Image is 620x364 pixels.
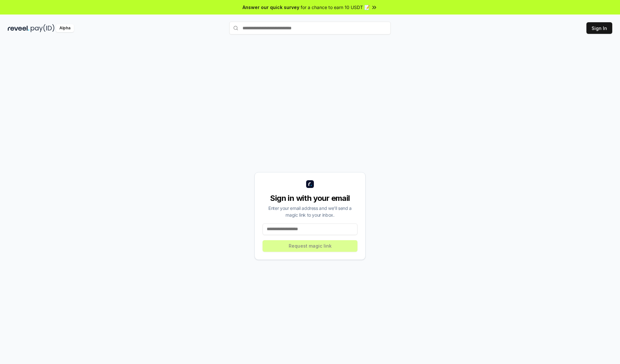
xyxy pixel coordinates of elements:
button: Sign In [586,22,612,34]
img: logo_small [306,180,314,188]
div: Enter your email address and we’ll send a magic link to your inbox. [263,205,357,218]
img: reveel_dark [8,24,29,32]
span: for a chance to earn 10 USDT 📝 [301,4,370,11]
div: Alpha [56,24,74,32]
img: pay_id [31,24,55,32]
span: Answer our quick survey [243,4,299,11]
div: Sign in with your email [263,193,357,203]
